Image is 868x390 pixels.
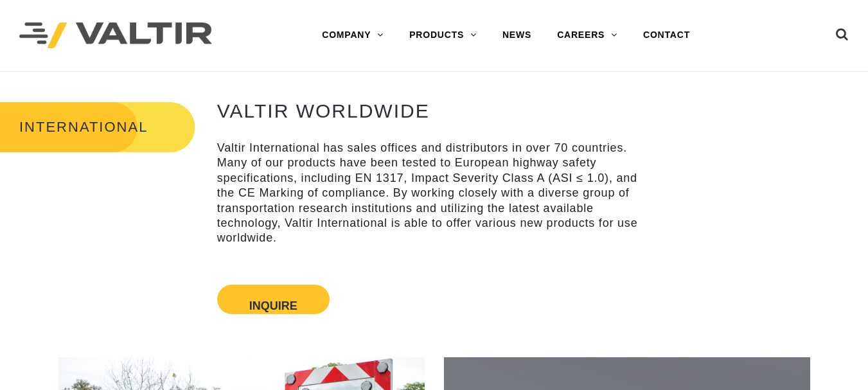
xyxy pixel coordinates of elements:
[630,22,703,48] a: CONTACT
[309,22,396,48] a: COMPANY
[490,22,544,48] a: NEWS
[544,22,630,48] a: CAREERS
[249,300,297,303] button: Inquire
[396,22,490,48] a: PRODUCTS
[19,22,212,49] img: Valtir
[217,141,651,246] p: Valtir International has sales offices and distributors in over 70 countries. Many of our product...
[217,100,651,121] h2: VALTIR WORLDWIDE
